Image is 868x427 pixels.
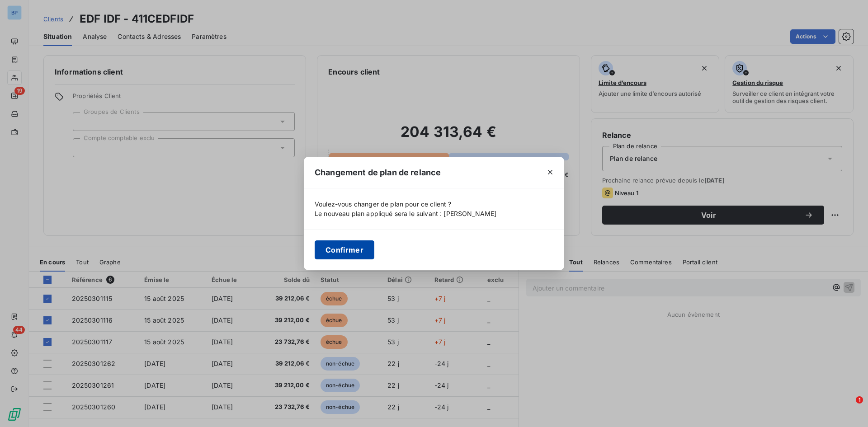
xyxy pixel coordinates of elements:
span: Changement de plan de relance [315,166,441,178]
span: Le nouveau plan appliqué sera le suivant : [PERSON_NAME] [315,209,496,218]
button: Confirmer [315,240,374,259]
span: 1 [856,396,863,404]
iframe: Intercom live chat [837,396,859,418]
span: Voulez-vous changer de plan pour ce client ? [315,199,452,209]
